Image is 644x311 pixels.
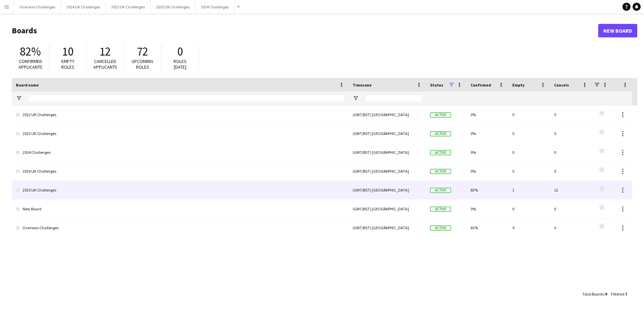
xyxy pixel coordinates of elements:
[508,162,550,180] div: 0
[508,218,550,237] div: 9
[19,58,42,70] span: Confirmed applicants
[16,105,345,124] a: 2022 UK Challenges
[512,82,524,88] span: Empty
[99,44,111,59] span: 12
[14,0,61,13] button: Overseas Challenges
[508,200,550,218] div: 0
[132,58,153,70] span: Upcoming roles
[177,44,183,59] span: 0
[508,124,550,143] div: 0
[16,82,39,88] span: Board name
[173,58,187,70] span: Roles [DATE]
[349,181,426,199] div: (GMT/BST) [GEOGRAPHIC_DATA]
[61,58,74,70] span: Empty roles
[349,124,426,143] div: (GMT/BST) [GEOGRAPHIC_DATA]
[93,58,117,70] span: Cancelled applicants
[550,218,592,237] div: 0
[430,82,443,88] span: Status
[16,162,345,181] a: 2024 UK Challenges
[550,124,592,143] div: 0
[550,181,592,199] div: 12
[61,0,106,13] button: 2024 UK Challenges
[605,291,607,297] span: 9
[430,226,451,231] span: Active
[28,94,345,102] input: Board name Filter Input
[16,124,345,143] a: 2023 UK Challenges
[137,44,148,59] span: 72
[466,105,508,124] div: 0%
[20,44,41,59] span: 82%
[466,124,508,143] div: 0%
[550,143,592,162] div: 0
[349,105,426,124] div: (GMT/BST) [GEOGRAPHIC_DATA]
[508,181,550,199] div: 1
[430,131,451,136] span: Active
[430,150,451,155] span: Active
[550,200,592,218] div: 0
[430,112,451,117] span: Active
[466,181,508,199] div: 83%
[349,200,426,218] div: (GMT/BST) [GEOGRAPHIC_DATA]
[550,162,592,180] div: 0
[353,82,372,88] span: Timezone
[466,162,508,180] div: 0%
[582,287,607,301] div: :
[151,0,195,13] button: 2025 UK Challenges
[195,0,234,13] button: 2024 Challenges
[349,162,426,180] div: (GMT/BST) [GEOGRAPHIC_DATA]
[16,95,22,101] button: Open Filter Menu
[466,200,508,218] div: 0%
[430,188,451,193] span: Active
[430,169,451,174] span: Active
[353,95,359,101] button: Open Filter Menu
[365,94,422,102] input: Timezone Filter Input
[62,44,73,59] span: 10
[611,291,624,297] span: Filtered
[106,0,151,13] button: 2023 UK Challenges
[466,143,508,162] div: 0%
[611,287,627,301] div: :
[12,26,598,36] h1: Boards
[16,181,345,200] a: 2025 UK Challenges
[16,200,345,218] a: New Board
[349,218,426,237] div: (GMT/BST) [GEOGRAPHIC_DATA]
[508,143,550,162] div: 0
[550,105,592,124] div: 0
[430,207,451,212] span: Active
[16,218,345,237] a: Overseas Challenges
[349,143,426,162] div: (GMT/BST) [GEOGRAPHIC_DATA]
[598,24,637,37] a: New Board
[554,82,569,88] span: Cancels
[16,143,345,162] a: 2024 Challenges
[466,218,508,237] div: 81%
[582,291,604,297] span: Total Boards
[508,105,550,124] div: 0
[471,82,491,88] span: Confirmed
[625,291,627,297] span: 7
